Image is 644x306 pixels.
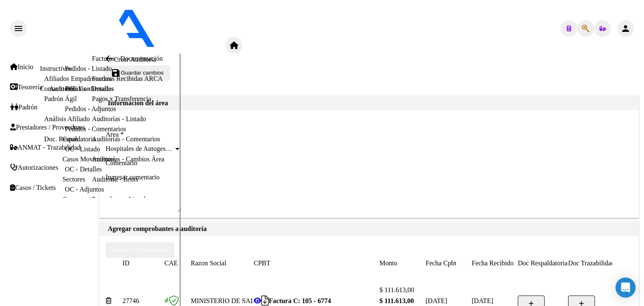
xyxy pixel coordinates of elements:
[426,259,456,267] span: Fecha Cpbt
[379,286,414,293] span: $ 111.613,00
[379,297,414,304] strong: $ 111.613,00
[242,42,254,49] span: ospl
[472,297,493,304] span: [DATE]
[472,258,518,269] datatable-header-cell: Fecha Recibido
[92,95,151,102] a: Pagos x Transferencia
[65,85,114,92] a: Pedidos - Detalles
[254,259,270,267] span: CPBT
[472,259,514,267] span: Fecha Recibido
[65,105,116,112] a: Pedidos - Adjuntos
[62,156,116,163] a: Casos Movimientos
[426,297,447,304] span: [DATE]
[44,95,77,102] a: Padrón Ágil
[10,144,80,151] a: ANMAT - Trazabilidad
[10,63,33,71] a: Inicio
[106,131,632,138] p: Area *
[568,258,618,269] datatable-header-cell: Doc Trazabilidad
[10,83,42,91] a: Tesorería
[518,258,568,269] datatable-header-cell: Doc Respaldatoria
[40,65,72,72] a: Instructivos
[10,184,56,192] a: Casos / Tickets
[269,297,331,304] strong: Factura C: 105 - 6774
[621,23,631,34] mat-icon: person
[44,75,111,82] a: Afiliados Empadronados
[44,115,90,122] a: Análisis Afiliado
[10,124,85,131] a: Prestadores / Proveedores
[191,297,326,304] span: MINISTERIO DE SALUD PCIA DE BS AS O. P.
[108,225,630,233] h1: Agregar comprobantes a auditoría
[426,258,472,269] datatable-header-cell: Fecha Cpbt
[379,259,397,267] span: Monto
[191,258,254,269] datatable-header-cell: Razon Social
[254,258,379,269] datatable-header-cell: CPBT
[106,159,632,167] p: Comentario
[13,23,23,34] mat-icon: menu
[379,258,426,269] datatable-header-cell: Monto
[191,259,226,267] span: Razon Social
[615,277,636,298] div: Open Intercom Messenger
[27,3,226,48] img: Logo SAAS
[568,259,615,267] span: Doc Trazabilidad
[62,176,85,183] a: Sectores
[92,55,163,62] a: Facturas - Documentación
[108,99,630,107] h1: Información del área
[65,125,126,132] a: Pedidos - Comentarios
[518,259,568,267] span: Doc Respaldatoria
[10,164,58,171] a: Autorizaciones
[62,135,78,143] a: Casos
[10,104,37,111] a: Padrón
[62,196,97,203] a: Comentarios
[65,65,112,72] a: Pedidos - Listado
